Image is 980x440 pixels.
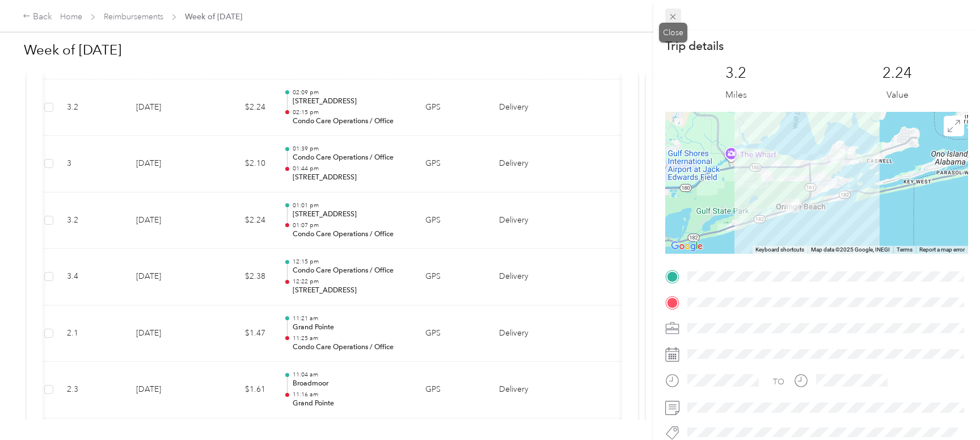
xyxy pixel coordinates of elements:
p: 3.2 [725,64,746,82]
img: Google [668,239,706,254]
a: Terms (opens in new tab) [897,246,913,253]
div: TO [773,376,784,388]
a: Report a map error [919,246,965,253]
p: Value [886,88,909,102]
button: Keyboard shortcuts [755,246,804,254]
span: Map data ©2025 Google, INEGI [811,246,890,253]
p: Miles [725,88,747,102]
p: Trip details [665,38,724,54]
iframe: Everlance-gr Chat Button Frame [916,376,980,440]
a: Open this area in Google Maps (opens a new window) [668,239,706,254]
p: 2.24 [882,64,912,82]
div: Close [659,23,687,43]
